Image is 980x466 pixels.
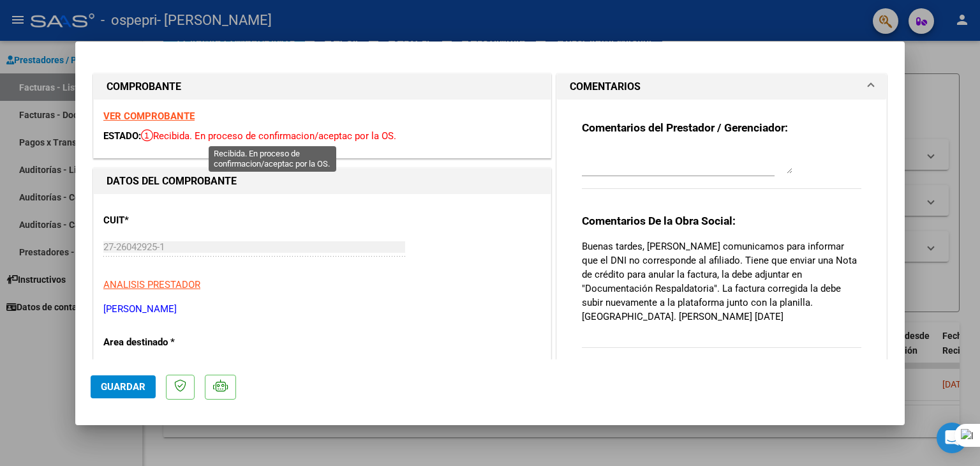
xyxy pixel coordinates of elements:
[103,130,141,142] span: ESTADO:
[141,130,396,142] span: Recibida. En proceso de confirmacion/aceptac por la OS.
[582,239,861,324] p: Buenas tardes, [PERSON_NAME] comunicamos para informar que el DNI no corresponde al afiliado. Tie...
[582,121,788,134] strong: Comentarios del Prestador / Gerenciador:
[103,302,541,317] p: [PERSON_NAME]
[103,335,235,350] p: Area destinado *
[107,175,237,187] strong: DATOS DEL COMPROBANTE
[557,100,886,382] div: COMENTARIOS
[937,423,967,453] div: Open Intercom Messenger
[103,279,200,290] span: ANALISIS PRESTADOR
[103,110,195,122] a: VER COMPROBANTE
[103,213,235,228] p: CUIT
[570,79,641,94] h1: COMENTARIOS
[101,381,145,393] span: Guardar
[107,80,181,93] strong: COMPROBANTE
[582,214,736,227] strong: Comentarios De la Obra Social:
[557,74,886,100] mat-expansion-panel-header: COMENTARIOS
[91,375,156,398] button: Guardar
